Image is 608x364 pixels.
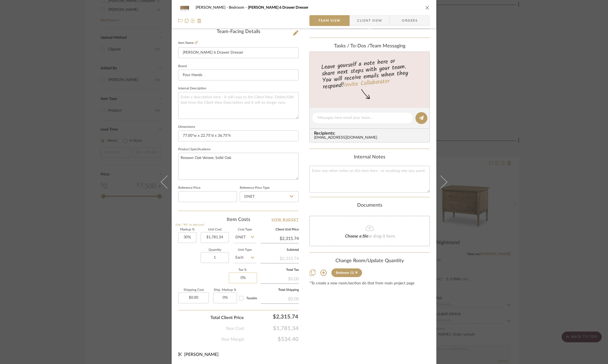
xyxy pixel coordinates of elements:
[309,43,430,49] div: team Messaging
[221,336,244,343] span: Your Margin
[334,44,370,48] span: Tasks / To-Dos /
[357,15,382,26] span: Client View
[244,325,299,332] span: $1,781.34
[246,297,257,300] span: Taxable
[178,131,299,141] input: Enter the dimensions of this item
[178,187,200,189] label: Reference Price
[178,126,195,128] label: Dimensions
[213,289,237,291] label: Ship. Markup %
[247,311,301,322] div: $2,315.74
[309,55,431,92] div: Leave yourself a note here or share next steps with your team. You will receive emails when they ...
[425,5,430,10] button: close
[240,187,270,189] label: Reference Price Type
[350,271,354,275] div: (1)
[229,269,256,271] label: Tax %
[184,352,219,357] span: [PERSON_NAME]
[261,269,299,271] label: Total Tax
[233,228,256,231] label: Cost Type
[261,253,299,263] div: $2,315.74
[178,228,196,231] label: Markup %
[261,249,299,251] label: Subtotal
[261,228,299,231] label: Client Unit Price
[178,216,299,223] div: Item Costs
[197,19,201,23] img: Remove from project
[178,87,206,90] label: Internal Description
[244,336,299,343] span: $534.40
[178,65,187,68] label: Brand
[178,148,210,151] label: Product Specifications
[261,289,299,291] label: Total Shipping
[233,249,256,251] label: Unit Type
[196,6,229,9] span: [PERSON_NAME]
[178,70,299,80] input: Enter Brand
[309,281,430,286] div: *To create a new room/section do that from main project page
[309,154,430,160] div: Internal Notes
[201,249,229,251] label: Quantity
[368,234,396,238] span: or drag it here.
[178,2,191,13] img: 993d454d-4d0d-4c0b-90ed-d294c8827354_48x40.jpg
[309,203,430,209] div: Documents
[336,271,349,275] div: Bedroom
[261,294,299,303] div: $0.00
[178,47,299,58] input: Enter Item Name
[314,131,427,136] span: Recipients:
[309,258,430,264] div: Change Room/Update Quantity
[318,15,341,26] span: Team View
[178,29,299,35] div: Team-Facing Details
[396,15,424,26] span: Orders
[178,289,209,291] label: Shipping Cost
[345,234,368,238] span: Choose a file
[201,228,229,231] label: Unit Cost
[344,77,390,90] a: Invite Collaborator
[210,314,244,321] span: Total Client Price
[261,274,299,283] div: $0.00
[314,136,427,140] div: [EMAIL_ADDRESS][DOMAIN_NAME]
[178,41,198,45] label: Item Name
[248,6,308,9] span: [PERSON_NAME] 6 Drawer Dresser
[271,216,299,223] a: View Budget
[229,6,248,9] span: Bedroom
[226,325,244,332] span: Your Cost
